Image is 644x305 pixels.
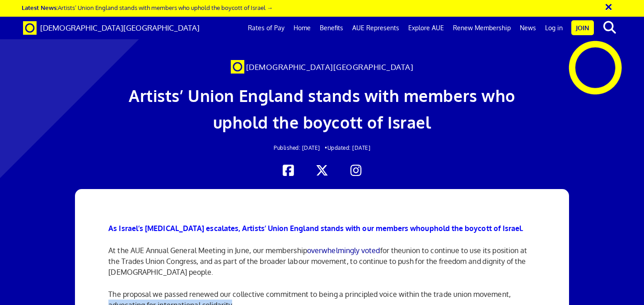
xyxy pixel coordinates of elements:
a: Log in [541,17,567,39]
span: [DEMOGRAPHIC_DATA][GEOGRAPHIC_DATA] [40,23,200,32]
span: Published: [DATE] • [274,144,327,151]
h2: Updated: [DATE] [125,145,519,151]
a: Renew Membership [448,17,515,39]
strong: Latest News: [22,4,58,11]
b: As Israel’s [MEDICAL_DATA] escalates, Artists’ Union England stands with our members who [108,224,425,233]
span: At the AUE Annual General Meeting in June, our membership for the [108,246,402,255]
a: Join [571,20,594,35]
b: uphold the boycott of Israel. [425,224,523,233]
a: AUE Represents [348,17,404,39]
a: Rates of Pay [243,17,289,39]
span: Artists’ Union England stands with members who uphold the boycott of Israel [129,85,515,132]
a: Benefits [315,17,348,39]
button: search [596,18,623,37]
span: union to continue to use its position at the Trades Union Congress, and as part of the broader la... [108,246,527,277]
a: Brand [DEMOGRAPHIC_DATA][GEOGRAPHIC_DATA] [16,17,206,39]
a: News [515,17,541,39]
span: [DEMOGRAPHIC_DATA][GEOGRAPHIC_DATA] [246,62,414,72]
a: Home [289,17,315,39]
a: overwhelmingly voted [307,246,380,255]
a: Explore AUE [404,17,448,39]
a: Latest News:Artists’ Union England stands with members who uphold the boycott of Israel → [22,4,273,11]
